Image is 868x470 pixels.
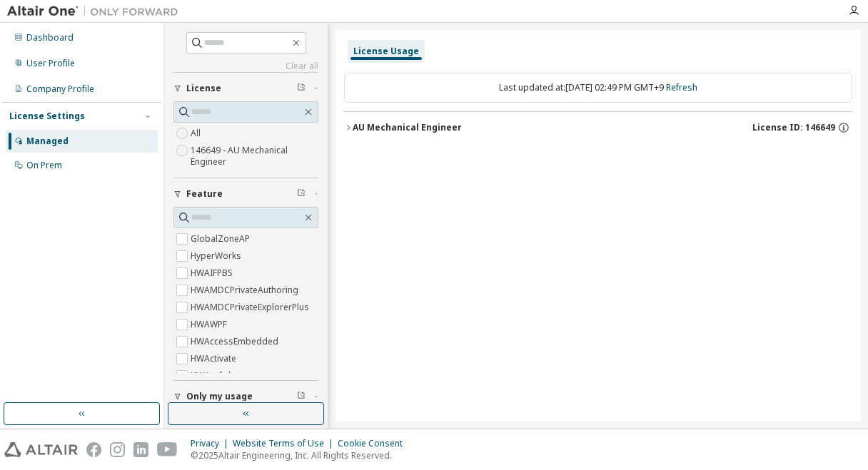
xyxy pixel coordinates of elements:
img: facebook.svg [86,442,101,457]
button: AU Mechanical EngineerLicense ID: 146649 [344,112,852,143]
span: Clear filter [297,391,306,402]
span: License [186,83,221,94]
button: Only my usage [173,381,318,412]
label: HyperWorks [191,247,244,265]
div: Managed [26,136,69,147]
label: HWAMDCPrivateAuthoring [191,282,301,299]
label: HWActivate [191,350,239,367]
label: GlobalZoneAP [191,230,253,247]
div: Dashboard [26,32,74,44]
div: On Prem [26,160,62,171]
img: instagram.svg [110,442,125,457]
span: Only my usage [186,391,253,402]
p: © 2025 Altair Engineering, Inc. All Rights Reserved. [191,449,411,461]
label: HWAWPF [191,316,230,333]
div: Privacy [191,438,233,449]
span: License ID: 146649 [752,122,835,133]
img: youtube.svg [157,442,178,457]
img: linkedin.svg [133,442,148,457]
label: HWAMDCPrivateExplorerPlus [191,299,312,316]
label: 146649 - AU Mechanical Engineer [191,142,318,170]
label: HWAcufwh [191,367,236,384]
div: User Profile [26,58,75,69]
label: All [191,125,203,142]
div: Website Terms of Use [233,438,338,449]
span: Clear filter [297,83,306,94]
div: Cookie Consent [338,438,411,449]
img: Altair One [7,4,186,19]
div: License Usage [353,46,419,57]
button: Feature [173,178,318,210]
span: Clear filter [297,188,306,200]
a: Clear all [173,61,318,72]
label: HWAccessEmbedded [191,333,281,350]
img: altair_logo.svg [4,442,78,457]
button: License [173,73,318,104]
label: HWAIFPBS [191,265,236,282]
a: Refresh [666,81,697,93]
div: AU Mechanical Engineer [353,122,462,133]
div: Last updated at: [DATE] 02:49 PM GMT+9 [344,73,852,103]
div: License Settings [9,111,85,122]
span: Feature [186,188,223,200]
div: Company Profile [26,83,94,95]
